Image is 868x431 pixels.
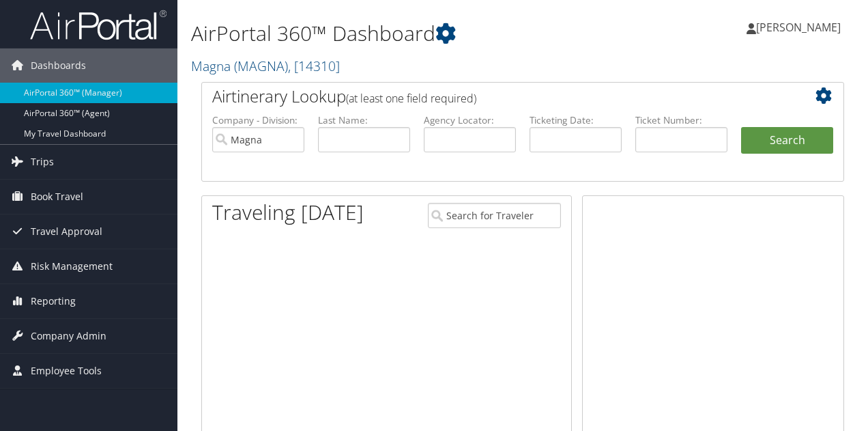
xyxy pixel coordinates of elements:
span: Employee Tools [31,354,102,388]
label: Ticket Number: [635,113,727,127]
span: ( MAGNA ) [234,57,288,75]
h1: Traveling [DATE] [212,198,364,227]
button: Search [741,127,833,154]
span: Trips [31,145,54,179]
span: Company Admin [31,319,106,353]
h2: Airtinerary Lookup [212,85,780,108]
a: Magna [191,57,340,75]
span: Risk Management [31,249,113,283]
span: , [ 14310 ] [288,57,340,75]
span: [PERSON_NAME] [756,20,841,35]
span: Reporting [31,284,76,318]
span: Travel Approval [31,214,102,249]
span: Book Travel [31,180,83,214]
span: (at least one field required) [346,91,476,106]
img: airportal-logo.png [30,9,167,41]
label: Company - Division: [212,113,304,127]
span: Dashboards [31,48,86,83]
label: Last Name: [318,113,410,127]
a: [PERSON_NAME] [747,7,854,48]
h1: AirPortal 360™ Dashboard [191,19,633,48]
label: Ticketing Date: [530,113,622,127]
label: Agency Locator: [424,113,516,127]
input: Search for Traveler [428,203,562,228]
